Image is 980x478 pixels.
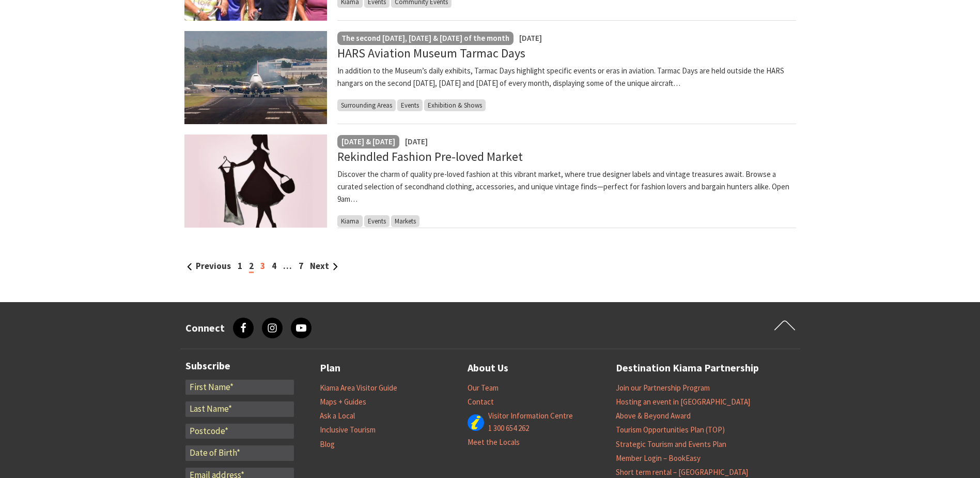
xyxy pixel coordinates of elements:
[272,260,276,272] a: 4
[341,32,509,44] p: The second [DATE], [DATE] & [DATE] of the month
[299,260,303,272] a: 7
[320,360,340,377] a: Plan
[337,215,363,227] span: Kiama
[187,260,231,272] a: Previous
[185,380,294,395] input: First Name*
[616,453,701,464] a: Member Login – BookEasy
[468,360,508,377] a: About Us
[184,31,327,124] img: This air craft holds the record for non stop flight from London to Sydney. Record set in August 198
[616,397,750,407] a: Hosting an event in [GEOGRAPHIC_DATA]
[337,65,796,89] p: In addition to the Museum’s daily exhibits, Tarmac Days highlight specific events or eras in avia...
[616,439,726,450] a: Strategic Tourism and Events Plan
[364,215,390,227] span: Events
[341,136,395,148] p: [DATE] & [DATE]
[320,411,355,421] a: Ask a Local
[405,137,428,146] span: [DATE]
[468,383,499,393] a: Our Team
[185,360,294,372] h3: Subscribe
[616,383,710,393] a: Join our Partnership Program
[238,260,242,272] a: 1
[310,260,338,272] a: Next
[185,401,294,417] input: Last Name*
[320,397,366,407] a: Maps + Guides
[616,425,725,435] a: Tourism Opportunities Plan (TOP)
[391,215,419,227] span: Markets
[424,99,486,111] span: Exhibition & Shows
[337,45,525,61] a: HARS Aviation Museum Tarmac Days
[320,383,397,393] a: Kiama Area Visitor Guide
[468,397,494,407] a: Contact
[488,423,529,434] a: 1 300 654 262
[184,135,327,228] img: fashion
[249,260,254,273] span: 2
[283,260,292,272] span: …
[519,33,542,43] span: [DATE]
[260,260,265,272] a: 3
[320,439,335,450] a: Blog
[337,148,523,165] a: Rekindled Fashion Pre-loved Market
[185,322,225,334] h3: Connect
[397,99,423,111] span: Events
[616,411,691,421] a: Above & Beyond Award
[468,437,520,447] a: Meet the Locals
[616,360,759,377] a: Destination Kiama Partnership
[185,424,294,439] input: Postcode*
[320,425,376,435] a: Inclusive Tourism
[488,411,573,421] a: Visitor Information Centre
[337,99,396,111] span: Surrounding Areas
[185,445,294,461] input: Date of Birth*
[337,168,796,205] p: Discover the charm of quality pre-loved fashion at this vibrant market, where true designer label...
